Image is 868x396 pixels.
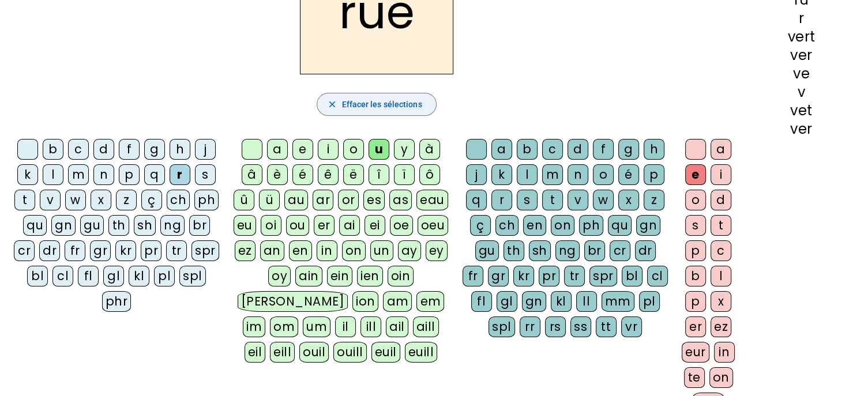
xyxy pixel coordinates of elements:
div: i [711,164,731,185]
div: o [593,164,614,185]
div: eau [416,190,448,210]
div: sh [529,240,551,261]
div: è [267,164,288,185]
div: phr [102,291,131,312]
div: kr [115,240,136,261]
div: au [284,190,308,210]
div: eil [245,342,266,363]
div: x [618,190,639,210]
div: vet [753,104,850,118]
div: x [711,291,731,312]
div: tt [596,316,617,337]
div: b [517,139,538,160]
div: tr [166,240,187,261]
div: t [14,190,35,210]
div: spl [179,266,206,286]
div: ë [343,164,364,185]
div: ch [495,215,518,236]
div: r [170,164,190,185]
div: pr [539,266,559,286]
div: spl [489,316,515,337]
div: p [685,240,706,261]
div: d [93,139,114,160]
div: oe [390,215,413,236]
div: em [416,291,444,312]
div: bl [622,266,642,286]
div: pl [154,266,175,286]
div: o [343,139,364,160]
div: gn [51,215,76,236]
div: tr [564,266,585,286]
div: j [195,139,216,160]
div: s [517,190,538,210]
div: û [234,190,254,210]
div: ay [398,240,421,261]
div: z [116,190,137,210]
div: oin [388,266,414,286]
div: n [93,164,114,185]
div: v [568,190,588,210]
div: pr [141,240,161,261]
div: er [314,215,335,236]
div: m [68,164,89,185]
div: cl [647,266,668,286]
div: ph [579,215,603,236]
div: c [542,139,563,160]
div: in [714,342,735,363]
div: spr [589,266,617,286]
div: é [292,164,313,185]
div: h [170,139,190,160]
div: in [317,240,337,261]
div: c [711,240,731,261]
div: t [542,190,563,210]
div: mm [602,291,634,312]
div: fl [471,291,492,312]
div: d [711,190,731,210]
div: l [711,266,731,286]
div: am [383,291,412,312]
div: ez [235,240,255,261]
div: a [267,139,288,160]
div: e [292,139,313,160]
div: ver [753,122,850,136]
div: l [43,164,63,185]
div: kr [513,266,534,286]
div: sh [134,215,156,236]
div: euill [405,342,437,363]
div: ei [365,215,385,236]
div: gu [475,240,499,261]
div: n [568,164,588,185]
div: q [466,190,487,210]
div: on [342,240,366,261]
div: on [551,215,574,236]
div: q [144,164,165,185]
div: ü [259,190,280,210]
div: s [685,215,706,236]
div: om [270,316,298,337]
div: j [466,164,487,185]
div: br [189,215,210,236]
div: h [644,139,664,160]
div: er [685,316,706,337]
div: qu [608,215,632,236]
div: gl [497,291,517,312]
div: dr [39,240,60,261]
div: gr [488,266,509,286]
div: ouil [299,342,329,363]
div: ç [141,190,162,210]
div: ç [470,215,491,236]
div: à [419,139,440,160]
div: z [644,190,664,210]
div: th [108,215,129,236]
div: ll [576,291,597,312]
div: [PERSON_NAME] [238,291,348,312]
div: i [318,139,339,160]
div: t [711,215,731,236]
div: y [394,139,415,160]
div: a [491,139,512,160]
div: cl [52,266,73,286]
div: on [709,367,733,388]
div: k [17,164,38,185]
div: ph [194,190,219,210]
div: r [753,12,850,25]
